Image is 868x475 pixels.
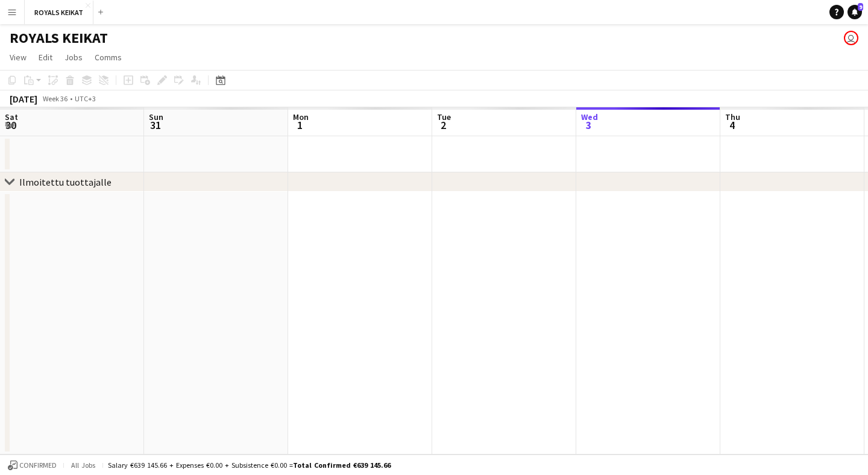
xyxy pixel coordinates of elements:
[147,118,163,132] span: 31
[19,461,57,470] span: Confirmed
[75,94,96,103] div: UTC+3
[40,94,70,103] span: Week 36
[34,49,57,65] a: Edit
[723,118,740,132] span: 4
[25,1,93,24] button: ROYALS KEIKAT
[95,52,122,63] span: Comms
[725,112,740,122] span: Thu
[19,176,112,188] div: Ilmoitettu tuottajalle
[69,461,98,470] span: All jobs
[10,29,108,47] h1: ROYALS KEIKAT
[10,52,27,63] span: View
[64,52,83,63] span: Jobs
[848,5,862,19] a: 9
[581,112,598,122] span: Wed
[5,112,18,122] span: Sat
[3,118,18,132] span: 30
[437,112,451,122] span: Tue
[579,118,598,132] span: 3
[5,49,31,65] a: View
[293,461,391,470] span: Total Confirmed €639 145.66
[60,49,87,65] a: Jobs
[90,49,127,65] a: Comms
[39,52,52,63] span: Edit
[858,3,863,11] span: 9
[108,461,391,470] div: Salary €639 145.66 + Expenses €0.00 + Subsistence €0.00 =
[10,93,37,105] div: [DATE]
[293,112,309,122] span: Mon
[291,118,309,132] span: 1
[435,118,451,132] span: 2
[6,459,58,472] button: Confirmed
[149,112,163,122] span: Sun
[844,31,858,45] app-user-avatar: Johanna Hytönen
